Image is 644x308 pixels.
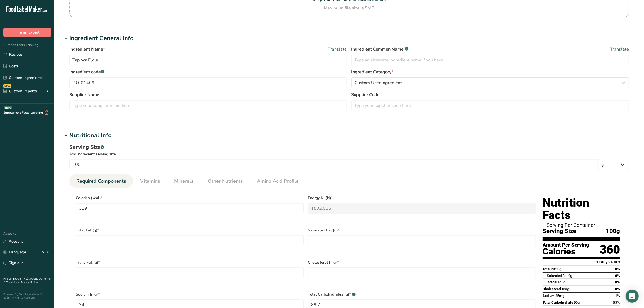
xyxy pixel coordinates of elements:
[600,243,620,257] div: 360
[39,249,51,255] div: EN
[69,91,347,98] label: Supplier Name
[69,69,347,75] label: Ingredient code
[615,287,620,291] span: 0%
[3,247,26,257] a: Language
[574,300,580,304] span: 90g
[543,259,620,266] section: % Daily Value *
[543,248,589,255] div: Calories
[543,267,557,271] span: Total Fat
[543,196,620,221] h1: Nutrition Facts
[3,84,11,88] div: NEW
[76,291,304,297] span: Sodium (mg)
[351,77,629,88] button: Custom User Ingredient
[3,277,51,284] a: Terms & Conditions .
[547,274,567,278] span: Saturated Fat
[24,277,30,281] a: FAQ .
[76,195,304,201] span: Calories (kcal)
[3,28,51,37] button: Hire an Expert
[308,291,536,297] span: Total Carbohydrates (g)
[626,290,639,303] div: Open Intercom Messenger
[555,294,564,298] span: 35mg
[568,274,572,278] span: 0g
[76,178,126,185] span: Required Components
[547,280,556,284] i: Trans
[308,195,536,201] span: Energy KJ (kj)
[351,91,629,98] label: Supplier Code
[69,34,134,43] div: Ingredient General Info
[543,287,561,291] span: Cholesterol
[208,178,243,185] span: Other Nutrients
[562,280,565,284] span: 0g
[543,294,554,298] span: Sodium
[557,267,561,271] span: 0g
[3,88,37,94] div: Custom Reports
[328,46,347,53] span: Translate
[76,227,304,233] span: Total Fat (g)
[71,5,628,11] div: Maximum file size is 5MB
[76,260,304,265] span: Trans Fat (g)
[615,267,620,271] span: 0%
[547,280,561,284] span: Fat
[351,55,629,65] input: Type an alternate ingredient name if you have
[308,227,536,233] span: Saturated Fat (g)
[69,55,347,65] input: Type your ingredient name here
[3,293,51,299] div: Powered By FoodLabelMaker © 2025 All Rights Reserved
[613,300,620,304] span: 33%
[615,294,620,298] span: 1%
[308,260,536,265] span: Cholesterol (mg)
[69,46,105,53] span: Ingredient Name
[351,46,408,53] span: Ingredient Common Name
[69,131,112,140] div: Nutritional Info
[543,243,589,248] div: Amount Per Serving
[543,228,576,235] span: Serving Size
[69,77,347,88] input: Type your ingredient code here
[69,143,629,151] div: Serving Size
[69,159,598,170] input: Type your serving size here
[615,280,620,284] span: 0%
[543,222,620,228] div: 1 Serving Per Container
[615,274,620,278] span: 0%
[21,281,38,284] a: Privacy Policy
[69,151,629,157] div: Add ingredient serving size
[351,69,629,75] label: Ingredient Category
[30,277,43,281] a: About Us .
[606,228,620,235] span: 100g
[351,100,629,111] input: Type your supplier code here
[543,300,573,304] span: Total Carbohydrate
[4,106,12,109] div: BETA
[174,178,194,185] span: Minerals
[69,100,347,111] input: Type your supplier name here
[562,287,569,291] span: 0mg
[610,46,629,53] span: Translate
[257,178,299,185] span: Amino Acid Profile
[355,80,402,86] span: Custom User Ingredient
[3,277,22,281] a: Hire an Expert .
[140,178,160,185] span: Vitamins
